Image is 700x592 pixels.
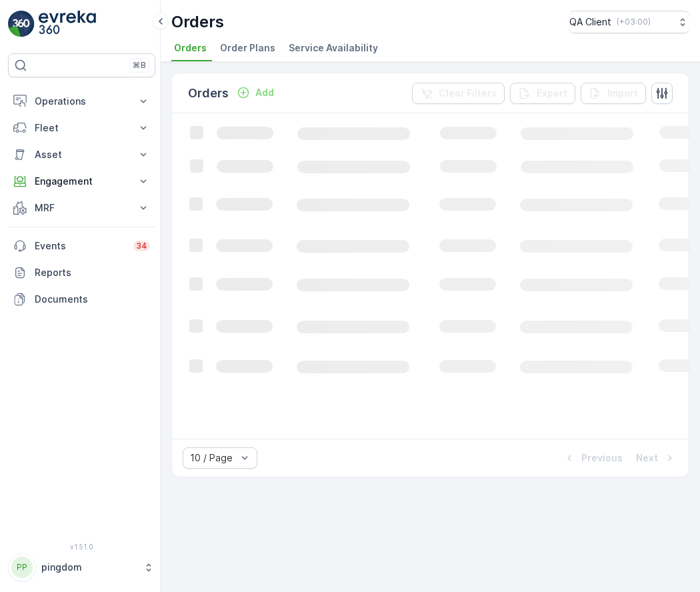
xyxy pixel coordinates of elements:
div: PP [11,557,33,578]
p: Export [537,87,567,100]
span: Order Plans [220,41,275,55]
p: Import [607,87,638,100]
button: Add [231,85,279,101]
p: Engagement [35,175,129,188]
p: Clear Filters [439,87,497,100]
p: Orders [188,84,229,103]
span: v 1.51.0 [8,543,155,551]
button: Import [581,83,646,104]
button: Engagement [8,168,155,195]
p: 34 [136,241,147,251]
img: logo [8,11,35,37]
p: Operations [35,95,129,108]
img: logo_light-DOdMpM7g.png [39,11,96,37]
button: Operations [8,88,155,115]
button: Previous [561,450,624,466]
p: MRF [35,201,129,215]
p: QA Client [569,15,611,29]
p: ( +03:00 ) [617,17,651,27]
p: pingdom [41,561,137,574]
button: QA Client(+03:00) [569,11,689,33]
button: PPpingdom [8,553,155,581]
p: Reports [35,266,150,279]
button: Export [510,83,575,104]
p: Events [35,239,125,253]
button: Fleet [8,115,155,141]
a: Documents [8,286,155,313]
p: Add [255,86,274,99]
span: Orders [174,41,207,55]
button: Next [635,450,678,466]
p: Orders [171,11,224,33]
a: Events34 [8,233,155,259]
button: Clear Filters [412,83,505,104]
a: Reports [8,259,155,286]
button: MRF [8,195,155,221]
p: ⌘B [133,60,146,71]
p: Documents [35,293,150,306]
p: Asset [35,148,129,161]
p: Previous [581,451,623,465]
p: Next [636,451,658,465]
p: Fleet [35,121,129,135]
button: Asset [8,141,155,168]
span: Service Availability [289,41,378,55]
